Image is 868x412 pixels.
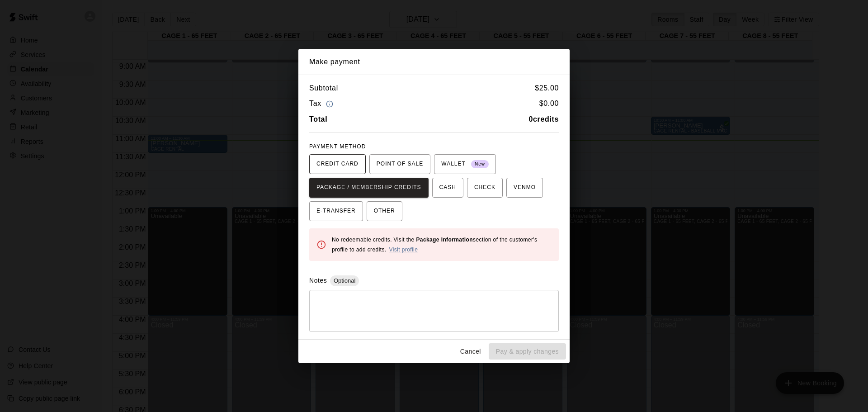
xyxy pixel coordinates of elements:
b: Package Information [416,237,473,243]
button: OTHER [367,201,402,221]
button: E-TRANSFER [309,201,363,221]
h2: Make payment [298,49,570,75]
button: WALLET New [434,154,496,174]
button: POINT OF SALE [369,154,430,174]
button: PACKAGE / MEMBERSHIP CREDITS [309,178,429,198]
span: PAYMENT METHOD [309,143,366,150]
span: PACKAGE / MEMBERSHIP CREDITS [316,180,421,195]
span: Optional [330,277,359,284]
span: POINT OF SALE [377,157,423,171]
label: Notes [309,277,327,284]
span: New [471,158,489,170]
h6: Subtotal [309,82,338,94]
a: Visit profile [389,246,418,253]
span: WALLET [441,157,489,171]
b: Total [309,115,327,123]
button: VENMO [506,178,543,198]
h6: Tax [309,98,335,110]
span: No redeemable credits. Visit the section of the customer's profile to add credits. [332,237,537,253]
h6: $ 25.00 [535,82,559,94]
span: CHECK [474,180,495,195]
button: CASH [432,178,463,198]
button: CREDIT CARD [309,154,366,174]
button: Cancel [456,343,485,360]
h6: $ 0.00 [539,98,559,110]
b: 0 credits [529,115,559,123]
span: OTHER [374,204,395,218]
span: CASH [439,180,456,195]
span: E-TRANSFER [316,204,356,218]
button: CHECK [467,178,503,198]
span: VENMO [514,180,536,195]
span: CREDIT CARD [316,157,359,171]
